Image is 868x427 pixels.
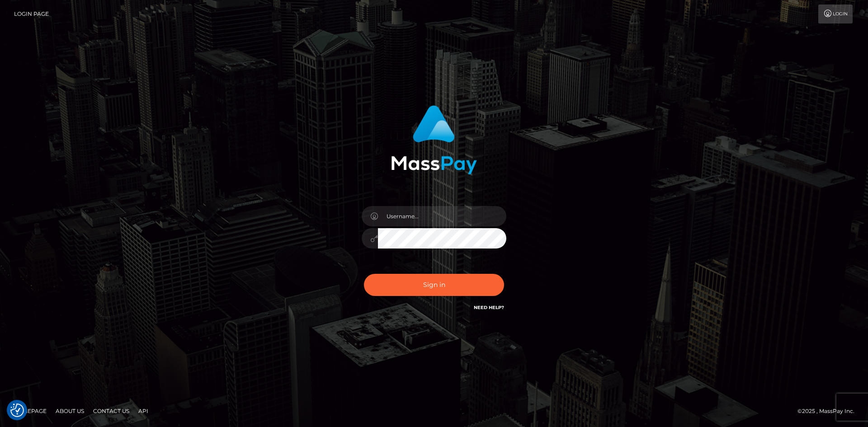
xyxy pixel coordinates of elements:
[474,305,504,310] a: Need Help?
[818,5,853,23] a: Login
[797,406,861,416] div: © 2025 , MassPay Inc.
[90,404,133,418] a: Contact Us
[52,404,88,418] a: About Us
[10,404,24,417] img: Revisit consent button
[10,404,24,417] button: Consent Preferences
[135,404,152,418] a: API
[10,404,50,418] a: Homepage
[378,206,506,226] input: Username...
[14,5,49,23] a: Login Page
[364,274,504,296] button: Sign in
[391,105,477,174] img: MassPay Login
